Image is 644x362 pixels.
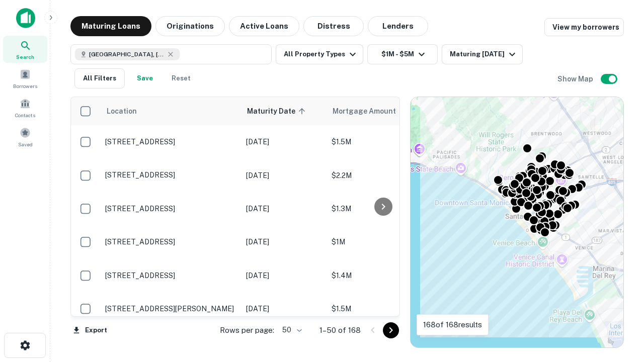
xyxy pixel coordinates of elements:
p: $1M [332,236,432,247]
p: $1.3M [332,203,432,214]
th: Maturity Date [241,97,327,125]
span: Contacts [15,111,35,119]
th: Mortgage Amount [327,97,437,125]
p: [STREET_ADDRESS] [105,237,236,246]
button: [GEOGRAPHIC_DATA], [GEOGRAPHIC_DATA], [GEOGRAPHIC_DATA] [70,44,272,64]
button: All Filters [74,68,125,88]
div: 0 0 [411,97,623,347]
div: 50 [278,323,303,337]
div: Maturing [DATE] [450,48,518,60]
p: [DATE] [246,203,321,214]
a: View my borrowers [544,18,624,36]
p: Rows per page: [220,324,274,336]
a: Search [3,36,47,63]
button: $1M - $5M [367,44,438,64]
button: Reset [165,68,197,88]
p: [DATE] [246,170,321,181]
button: All Property Types [276,44,363,64]
p: [STREET_ADDRESS] [105,137,236,146]
span: Saved [18,140,33,148]
button: Save your search to get updates of matches that match your search criteria. [129,68,161,88]
a: Saved [3,123,47,150]
p: [STREET_ADDRESS] [105,271,236,280]
p: $1.5M [332,136,432,147]
p: [DATE] [246,136,321,147]
p: $1.5M [332,303,432,314]
p: [STREET_ADDRESS] [105,204,236,213]
th: Location [100,97,241,125]
p: [STREET_ADDRESS] [105,170,236,179]
button: Lenders [368,16,428,36]
img: capitalize-icon.png [16,8,35,28]
p: [DATE] [246,270,321,281]
span: Location [106,105,137,117]
h6: Show Map [557,73,595,84]
button: Originations [155,16,225,36]
span: [GEOGRAPHIC_DATA], [GEOGRAPHIC_DATA], [GEOGRAPHIC_DATA] [89,50,165,59]
button: Export [70,323,110,338]
a: Borrowers [3,65,47,92]
p: 168 of 168 results [423,319,482,331]
a: Contacts [3,94,47,121]
button: Maturing Loans [70,16,151,36]
span: Maturity Date [247,105,308,117]
button: Maturing [DATE] [442,44,523,64]
p: 1–50 of 168 [319,324,361,336]
p: $1.4M [332,270,432,281]
iframe: Chat Widget [594,282,644,330]
p: $2.2M [332,170,432,181]
button: Distress [303,16,364,36]
span: Search [16,53,34,61]
p: [STREET_ADDRESS][PERSON_NAME] [105,304,236,313]
p: [DATE] [246,303,321,314]
button: Active Loans [229,16,299,36]
span: Borrowers [13,82,37,90]
button: Go to next page [383,322,399,338]
p: [DATE] [246,236,321,247]
span: Mortgage Amount [333,105,409,117]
